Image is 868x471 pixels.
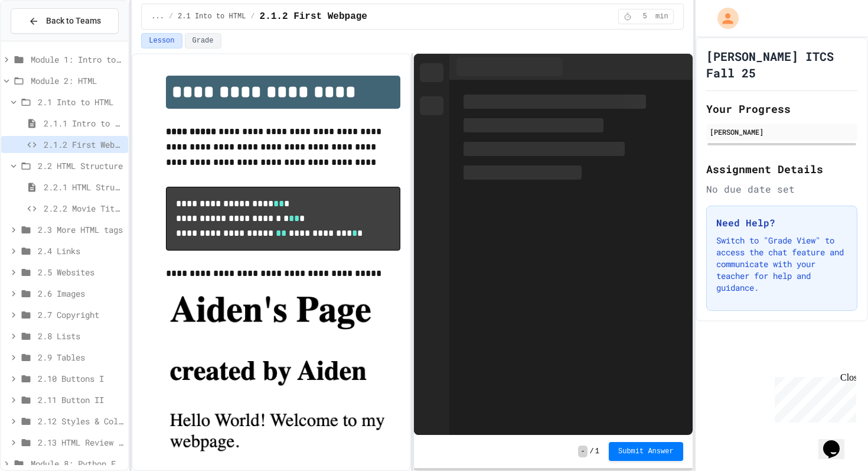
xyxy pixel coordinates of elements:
[31,53,123,66] span: Module 1: Intro to the Web
[38,245,123,257] span: 2.4 Links
[706,182,857,196] div: No due date set
[38,308,123,321] span: 2.7 Copyright
[151,12,164,21] span: ...
[38,160,123,172] span: 2.2 HTML Structure
[31,74,123,87] span: Module 2: HTML
[716,235,847,294] p: Switch to "Grade View" to access the chat feature and communicate with your teacher for help and ...
[38,223,123,236] span: 2.3 More HTML tags
[141,33,182,48] button: Lesson
[38,287,123,300] span: 2.6 Images
[578,446,587,457] span: -
[38,266,123,278] span: 2.5 Websites
[38,436,123,449] span: 2.13 HTML Review Quiz
[11,8,119,34] button: Back to Teams
[716,216,847,230] h3: Need Help?
[185,33,221,48] button: Grade
[38,351,123,363] span: 2.9 Tables
[5,5,81,75] div: Chat with us now!Close
[44,181,123,193] span: 2.2.1 HTML Structure
[44,138,123,151] span: 2.1.2 First Webpage
[169,12,173,21] span: /
[38,394,123,406] span: 2.11 Button II
[250,12,254,21] span: /
[770,372,856,423] iframe: chat widget
[595,447,599,456] span: 1
[38,330,123,342] span: 2.8 Lists
[44,202,123,215] span: 2.2.2 Movie Title
[31,457,123,470] span: Module 8: Python Fudamentals
[44,117,123,129] span: 2.1.1 Intro to HTML
[609,442,683,461] button: Submit Answer
[260,9,367,24] span: 2.1.2 First Webpage
[706,161,857,177] h2: Assignment Details
[710,126,854,137] div: [PERSON_NAME]
[655,12,668,21] span: min
[818,424,856,459] iframe: chat widget
[635,12,654,21] span: 5
[178,12,246,21] span: 2.1 Into to HTML
[46,15,101,27] span: Back to Teams
[38,415,123,427] span: 2.12 Styles & Colors
[618,447,674,456] span: Submit Answer
[38,372,123,385] span: 2.10 Buttons I
[590,447,594,456] span: /
[706,100,857,117] h2: Your Progress
[706,48,857,81] h1: [PERSON_NAME] ITCS Fall 25
[705,5,742,32] div: My Account
[38,96,123,108] span: 2.1 Into to HTML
